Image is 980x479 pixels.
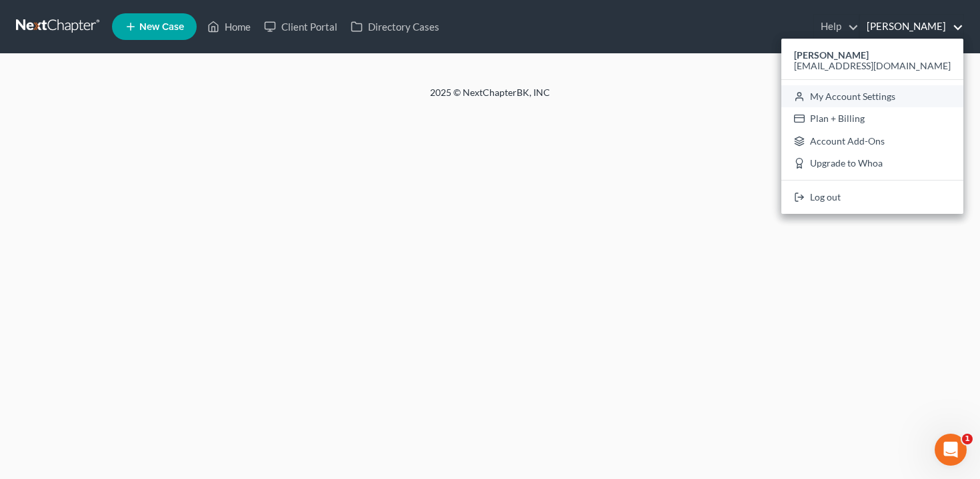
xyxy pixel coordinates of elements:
[257,15,344,39] a: Client Portal
[935,434,967,466] iframe: Intercom live chat
[112,13,197,40] new-legal-case-button: New Case
[860,15,963,39] a: [PERSON_NAME]
[794,49,869,61] strong: [PERSON_NAME]
[781,153,963,175] a: Upgrade to Whoa
[781,107,963,130] a: Plan + Billing
[814,15,859,39] a: Help
[201,15,257,39] a: Home
[110,86,870,110] div: 2025 © NextChapterBK, INC
[781,85,963,108] a: My Account Settings
[794,60,951,71] span: [EMAIL_ADDRESS][DOMAIN_NAME]
[962,434,973,444] span: 1
[781,186,963,209] a: Log out
[781,39,963,214] div: [PERSON_NAME]
[344,15,446,39] a: Directory Cases
[781,130,963,153] a: Account Add-Ons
